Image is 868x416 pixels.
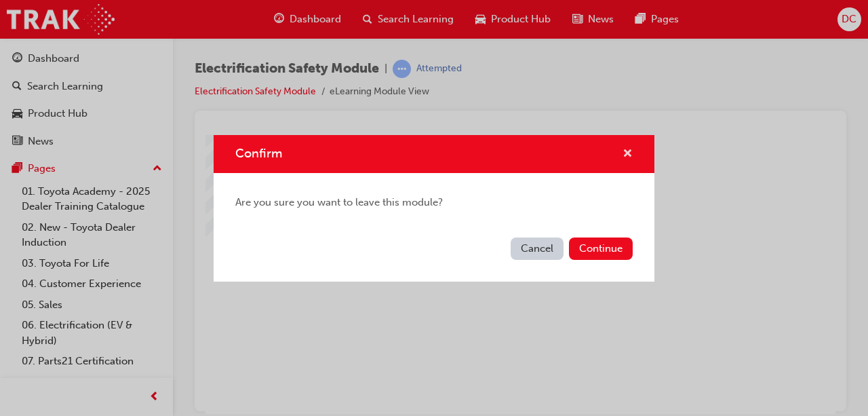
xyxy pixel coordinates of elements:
[214,173,654,232] div: Are you sure you want to leave this module?
[569,238,633,260] button: Continue
[235,146,282,161] span: Confirm
[511,238,564,260] button: Cancel
[623,149,633,161] span: cross-icon
[214,135,654,282] div: Confirm
[623,146,633,163] button: cross-icon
